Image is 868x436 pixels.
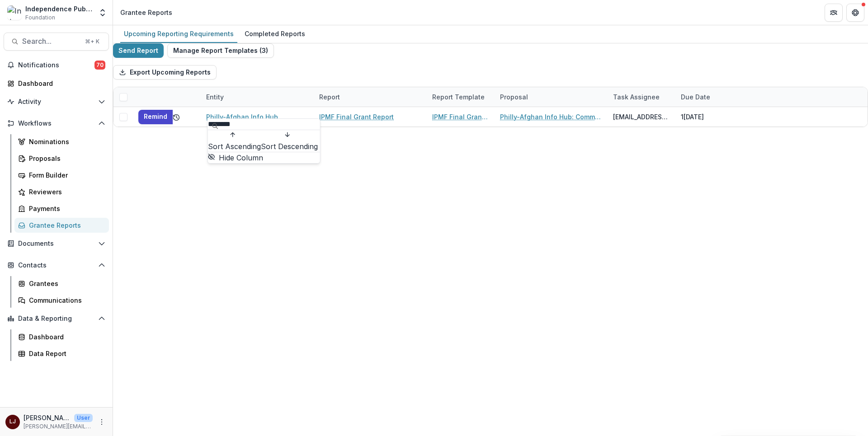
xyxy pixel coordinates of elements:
div: Entity [201,92,229,102]
a: Dashboard [4,76,109,91]
p: [PERSON_NAME][EMAIL_ADDRESS][DOMAIN_NAME] [24,422,93,431]
div: Proposal [495,92,533,102]
div: Dashboard [18,79,102,88]
button: Sort Ascending [208,130,261,152]
button: More [96,417,107,427]
a: Form Builder [14,168,109,183]
button: Open Contacts [4,258,109,272]
div: Report [314,92,345,102]
a: Communications [14,293,109,308]
a: Reviewers [14,184,109,199]
span: Notifications [18,61,94,69]
a: Philly-Afghan Info Hub: Community Narratives [500,112,602,122]
div: Entity [201,87,314,107]
div: Proposal [495,87,608,107]
button: Remind [138,110,173,124]
button: Add to friends [173,110,180,124]
div: Data Report [29,349,102,358]
button: Open Activity [4,94,109,109]
div: Report Template [427,87,495,107]
a: Nominations [14,134,109,149]
button: Export Upcoming Reports [113,65,217,80]
button: Get Help [846,4,864,22]
a: Grantee Reports [14,218,109,233]
button: Partners [825,4,843,22]
button: Manage Report Templates (3) [167,43,274,58]
button: Open Data & Reporting [4,311,109,326]
div: Report [314,87,427,107]
button: Hide Column [208,152,263,163]
span: Search... [22,37,80,46]
div: Form Builder [29,170,102,180]
button: Notifications70 [4,58,109,72]
div: ⌘ + K [83,37,101,47]
a: IPMF Final Grant Report [432,112,489,122]
a: Proposals [14,151,109,166]
div: Due Date [675,87,743,107]
div: Independence Public Media Foundation [25,4,93,14]
div: Upcoming Reporting Requirements [120,27,237,40]
div: Task Assignee [608,92,665,102]
button: Open entity switcher [96,4,109,22]
span: Sort Ascending [208,141,261,152]
button: Sort Descending [261,130,318,152]
div: Dashboard [29,332,102,342]
div: Task Assignee [608,87,675,107]
p: User [74,414,93,422]
div: Completed Reports [241,27,309,40]
a: Upcoming Reporting Requirements [120,25,237,43]
div: [EMAIL_ADDRESS][DOMAIN_NAME] [613,112,670,122]
span: Contacts [18,262,94,269]
div: Grantee Reports [120,8,172,17]
div: Grantee Reports [29,220,102,230]
div: Due Date [675,92,716,102]
div: Proposals [29,154,102,163]
a: Data Report [14,346,109,361]
a: Dashboard [14,329,109,344]
button: Open Documents [4,236,109,251]
span: Foundation [25,14,55,22]
button: Search... [4,33,109,51]
span: Sort Descending [261,141,318,152]
div: Communications [29,295,102,305]
img: Independence Public Media Foundation [7,5,22,20]
div: Lorraine Jabouin [9,419,16,425]
p: [PERSON_NAME] [24,413,71,422]
span: Workflows [18,120,94,127]
button: Send Report [113,43,164,58]
button: Open Workflows [4,116,109,131]
a: Payments [14,201,109,216]
div: Grantees [29,279,102,288]
a: Completed Reports [241,25,309,43]
a: Grantees [14,276,109,291]
span: Data & Reporting [18,315,94,323]
div: 1[DATE] [675,107,743,127]
div: Nominations [29,137,102,146]
span: 70 [94,61,105,70]
div: Report Template [427,92,490,102]
a: Philly-Afghan Info Hub [206,112,278,122]
div: Reviewers [29,187,102,197]
div: Payments [29,204,102,213]
a: IPMF Final Grant Report [319,112,394,122]
span: Activity [18,98,94,106]
nav: breadcrumb [117,6,176,19]
span: Documents [18,240,94,248]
